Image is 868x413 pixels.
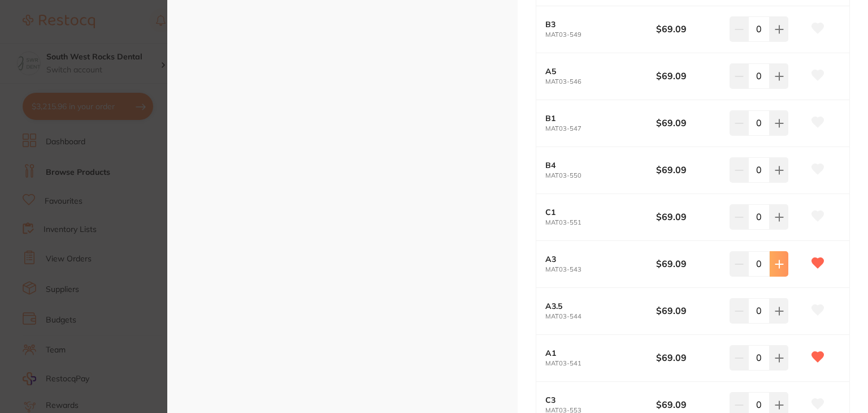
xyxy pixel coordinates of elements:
b: $69.09 [656,23,722,35]
small: MAT03-551 [545,219,656,226]
b: $69.09 [656,257,722,270]
b: A3 [545,255,645,264]
b: B3 [545,20,645,29]
b: A3.5 [545,302,645,311]
b: $69.09 [656,398,722,411]
b: C3 [545,395,645,405]
b: $69.09 [656,117,722,129]
b: $69.09 [656,304,722,317]
b: $69.09 [656,70,722,82]
b: B1 [545,114,645,123]
small: MAT03-541 [545,360,656,367]
b: A1 [545,349,645,358]
small: MAT03-550 [545,172,656,179]
small: MAT03-546 [545,78,656,85]
b: B4 [545,161,645,170]
small: MAT03-547 [545,125,656,132]
b: A5 [545,67,645,76]
b: C1 [545,208,645,217]
b: $69.09 [656,210,722,223]
b: $69.09 [656,351,722,364]
small: MAT03-543 [545,266,656,273]
b: $69.09 [656,164,722,176]
small: MAT03-549 [545,31,656,38]
small: MAT03-544 [545,313,656,320]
